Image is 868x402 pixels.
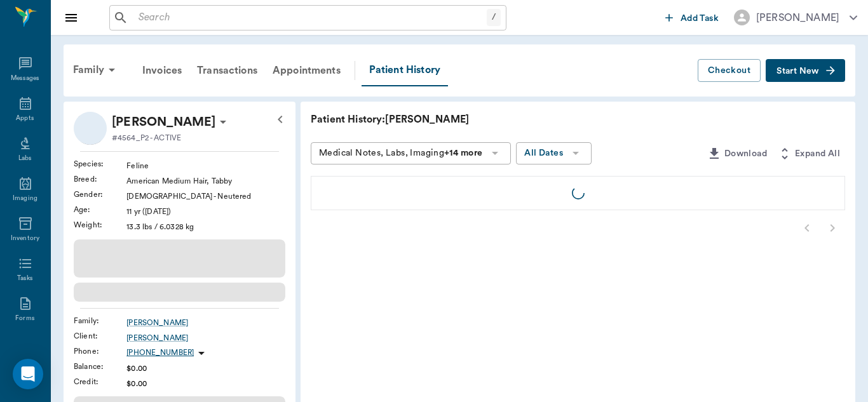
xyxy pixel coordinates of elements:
[65,55,127,85] div: Family
[74,330,126,342] div: Client :
[11,74,40,83] div: Messages
[74,158,126,170] div: Species :
[11,234,39,243] div: Inventory
[74,376,126,387] div: Credit :
[724,6,867,29] button: [PERSON_NAME]
[112,132,181,144] p: #4564_P2 - ACTIVE
[18,154,32,163] div: Labs
[126,347,194,358] p: [PHONE_NUMBER]
[126,332,285,344] a: [PERSON_NAME]
[487,9,501,26] div: /
[74,345,126,357] div: Phone :
[126,221,285,232] div: 13.3 lbs / 6.0328 kg
[17,274,33,283] div: Tasks
[74,361,126,372] div: Balance :
[126,378,285,389] div: $0.00
[16,114,34,123] div: Appts
[772,142,845,166] button: Expand All
[126,175,285,187] div: American Medium Hair, Tabby
[133,9,487,27] input: Search
[126,317,285,328] a: [PERSON_NAME]
[112,112,215,132] p: [PERSON_NAME]
[58,5,84,30] button: Close drawer
[362,55,448,86] a: Patient History
[698,59,761,83] button: Checkout
[126,363,285,374] div: $0.00
[756,10,839,25] div: [PERSON_NAME]
[126,191,285,202] div: [DEMOGRAPHIC_DATA] - Neutered
[13,194,37,203] div: Imaging
[766,59,845,83] button: Start New
[444,149,482,157] b: +14 more
[74,189,126,200] div: Gender :
[319,145,482,161] div: Medical Notes, Labs, Imaging
[15,314,34,323] div: Forms
[13,359,43,389] div: Open Intercom Messenger
[311,112,692,127] p: Patient History: [PERSON_NAME]
[189,55,265,86] a: Transactions
[74,204,126,215] div: Age :
[135,55,189,86] a: Invoices
[74,315,126,326] div: Family :
[74,219,126,231] div: Weight :
[126,160,285,171] div: Feline
[660,6,724,29] button: Add Task
[265,55,348,86] a: Appointments
[112,112,215,132] div: Felix Spencer
[126,206,285,217] div: 11 yr ([DATE])
[702,142,772,166] button: Download
[795,146,840,162] span: Expand All
[74,173,126,185] div: Breed :
[516,142,592,164] button: All Dates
